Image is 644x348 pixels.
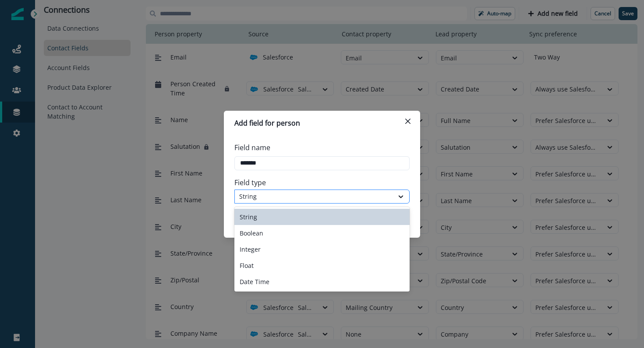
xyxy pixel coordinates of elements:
[234,257,410,274] div: Float
[234,241,410,257] div: Integer
[234,118,300,128] p: Add field for person
[239,192,389,201] div: String
[234,274,410,290] div: Date Time
[234,209,410,225] div: String
[234,225,410,241] div: Boolean
[234,142,270,153] p: Field name
[234,177,404,188] label: Field type
[401,114,415,128] button: Close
